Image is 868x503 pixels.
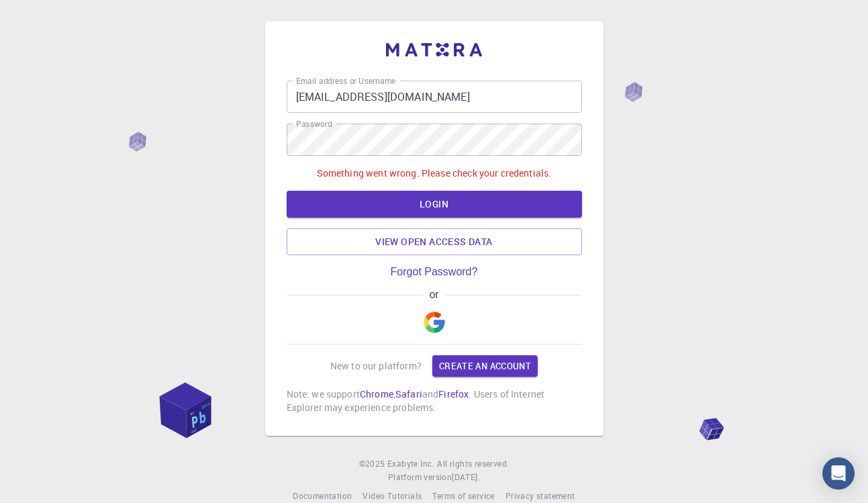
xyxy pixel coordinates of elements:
[452,471,480,482] span: [DATE] .
[387,458,434,469] span: Exabyte Inc.
[360,387,393,400] a: Chrome
[452,471,480,484] a: [DATE].
[505,490,575,501] span: Privacy statement
[395,387,422,400] a: Safari
[424,312,445,333] img: Google
[317,167,552,180] p: Something went wrong. Please check your credentials.
[387,457,434,471] a: Exabyte Inc.
[296,118,332,130] label: Password
[363,490,422,503] a: Video Tutorials
[432,490,494,503] a: Terms of service
[363,490,422,501] span: Video Tutorials
[505,490,575,503] a: Privacy statement
[432,490,494,501] span: Terms of service
[391,266,478,278] a: Forgot Password?
[423,289,445,301] span: or
[359,457,387,471] span: © 2025
[293,490,352,501] span: Documentation
[287,387,582,414] p: Note: we support , and . Users of Internet Explorer may experience problems.
[437,457,509,471] span: All rights reserved.
[293,490,352,503] a: Documentation
[287,228,582,255] a: View open access data
[330,359,422,373] p: New to our platform?
[388,471,452,484] span: Platform version
[438,387,469,400] a: Firefox
[287,191,582,218] button: LOGIN
[296,75,395,87] label: Email address or Username
[432,355,538,377] a: Create an account
[822,457,855,490] div: Open Intercom Messenger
